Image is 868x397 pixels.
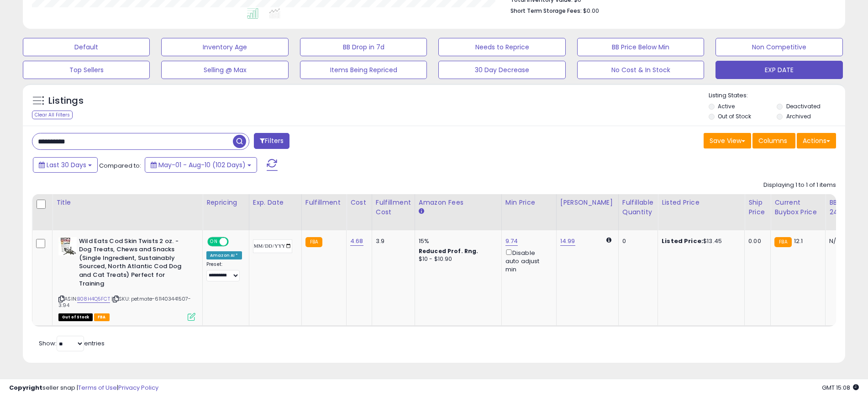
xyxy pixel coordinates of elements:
[300,38,427,56] button: BB Drop in 7d
[79,237,190,290] b: Wild Eats Cod Skin Twists 2 oz. - Dog Treats, Chews and Snacks (Single Ingredient, Sustainably So...
[305,198,342,207] div: Fulfillment
[510,7,582,15] b: Short Term Storage Fees:
[9,383,42,392] strong: Copyright
[78,383,117,392] a: Terms of Use
[56,198,199,207] div: Title
[58,295,191,309] span: | SKU: petmate-611403441507-3.94
[748,237,763,245] div: 0.00
[376,237,408,245] div: 3.9
[419,207,424,216] small: Amazon Fees.
[208,238,220,245] span: ON
[718,102,735,110] label: Active
[249,194,301,230] th: CSV column name: cust_attr_2_Exp. Date
[419,247,479,255] b: Reduced Prof. Rng.
[118,383,158,392] a: Privacy Policy
[662,237,703,245] b: Listed Price:
[350,198,368,207] div: Cost
[718,112,751,120] label: Out of Stock
[23,61,150,79] button: Top Sellers
[145,157,257,173] button: May-01 - Aug-10 (102 Days)
[505,237,518,246] a: 9.74
[797,133,836,148] button: Actions
[763,181,836,190] div: Displaying 1 to 1 of 1 items
[206,251,242,259] div: Amazon AI *
[822,383,859,392] span: 2025-09-10 15:08 GMT
[58,237,77,255] img: 51nDpORyA5L._SL40_.jpg
[715,61,842,79] button: EXP DATE
[786,102,821,110] label: Deactivated
[253,198,298,207] div: Exp. Date
[794,237,803,245] span: 12.1
[505,198,552,207] div: Min Price
[505,248,549,274] div: Disable auto adjust min
[47,160,86,169] span: Last 30 Days
[33,157,98,173] button: Last 30 Days
[662,198,741,207] div: Listed Price
[58,313,93,321] span: All listings that are currently out of stock and unavailable for purchase on Amazon
[48,95,84,107] h5: Listings
[9,384,158,392] div: seller snap | |
[99,161,141,170] span: Compared to:
[419,198,498,207] div: Amazon Fees
[774,237,791,247] small: FBA
[39,339,105,348] span: Show: entries
[161,38,288,56] button: Inventory Age
[23,38,150,56] button: Default
[227,238,242,245] span: OFF
[786,112,811,120] label: Archived
[829,198,863,217] div: BB Share 24h.
[774,198,821,217] div: Current Buybox Price
[560,237,575,246] a: 14.99
[438,38,565,56] button: Needs to Reprice
[58,237,195,320] div: ASIN:
[829,237,859,245] div: N/A
[32,111,73,119] div: Clear All Filters
[704,133,751,148] button: Save View
[709,91,845,100] p: Listing States:
[300,61,427,79] button: Items Being Repriced
[438,61,565,79] button: 30 Day Decrease
[758,136,787,145] span: Columns
[206,261,242,282] div: Preset:
[715,38,842,56] button: Non Competitive
[622,198,654,217] div: Fulfillable Quantity
[622,237,651,245] div: 0
[77,295,110,303] a: B08H4Q5FCT
[577,38,704,56] button: BB Price Below Min
[376,198,411,217] div: Fulfillment Cost
[583,6,599,15] span: $0.00
[752,133,795,148] button: Columns
[419,237,494,245] div: 15%
[748,198,767,217] div: Ship Price
[254,133,289,149] button: Filters
[560,198,615,207] div: [PERSON_NAME]
[94,313,110,321] span: FBA
[577,61,704,79] button: No Cost & In Stock
[419,255,494,263] div: $10 - $10.90
[305,237,322,247] small: FBA
[158,160,246,169] span: May-01 - Aug-10 (102 Days)
[350,237,363,246] a: 4.68
[206,198,245,207] div: Repricing
[161,61,288,79] button: Selling @ Max
[662,237,737,245] div: $13.45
